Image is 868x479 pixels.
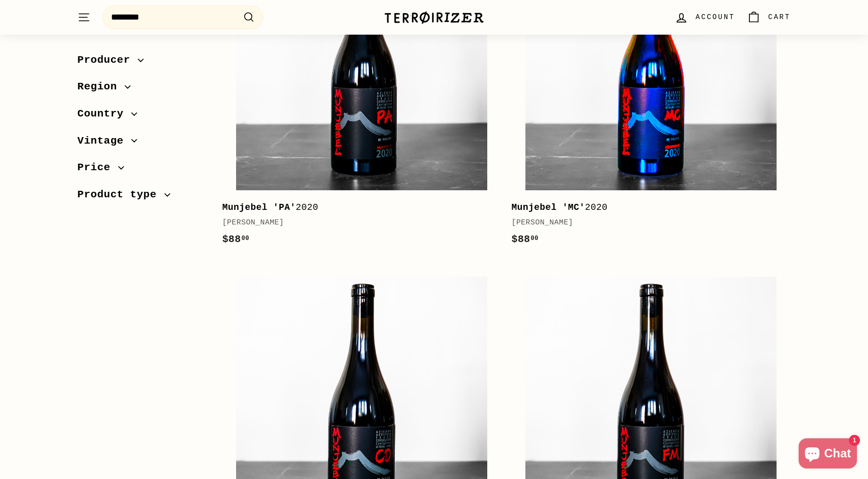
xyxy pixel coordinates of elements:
[696,12,735,23] span: Account
[77,184,206,211] button: Product type
[768,12,791,23] span: Cart
[77,52,138,69] span: Producer
[222,233,249,245] span: $88
[222,200,491,215] div: 2020
[222,217,491,229] div: [PERSON_NAME]
[796,438,860,471] inbox-online-store-chat: Shopify online store chat
[669,3,741,32] a: Account
[77,105,131,123] span: Country
[77,133,131,150] span: Vintage
[77,76,206,103] button: Region
[77,159,118,176] span: Price
[222,202,295,212] b: Munjebel 'PA'
[77,157,206,184] button: Price
[511,202,585,212] b: Munjebel 'MC'
[77,130,206,157] button: Vintage
[511,233,538,245] span: $88
[741,3,797,32] a: Cart
[531,235,538,242] sup: 00
[242,235,249,242] sup: 00
[77,103,206,130] button: Country
[77,79,125,96] span: Region
[77,49,206,76] button: Producer
[511,217,781,229] div: [PERSON_NAME]
[77,186,164,203] span: Product type
[511,200,781,215] div: 2020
